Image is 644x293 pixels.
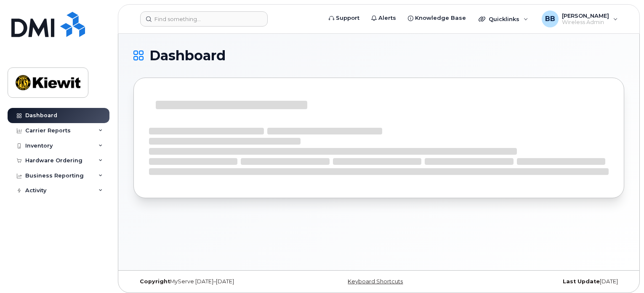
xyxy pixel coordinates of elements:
[460,278,624,285] div: [DATE]
[149,49,226,62] span: Dashboard
[140,278,170,285] strong: Copyright
[133,278,297,285] div: MyServe [DATE]–[DATE]
[563,278,600,285] strong: Last Update
[348,278,403,285] a: Keyboard Shortcuts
